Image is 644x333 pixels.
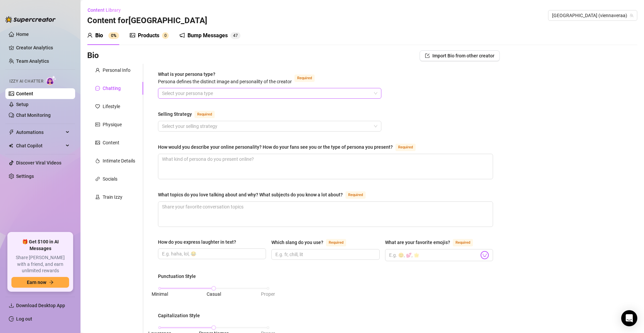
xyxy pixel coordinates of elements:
[103,193,122,201] div: Train Izzy
[87,15,207,26] h3: Content for [GEOGRAPHIC_DATA]
[158,238,236,246] div: How do you express laughter in text?
[16,174,34,179] a: Settings
[16,303,65,308] span: Download Desktop App
[453,239,473,246] span: Required
[271,239,323,246] div: Which slang do you use?
[158,312,200,319] div: Capitalization Style
[11,277,69,288] button: Earn nowarrow-right
[95,177,100,181] span: link
[16,42,70,53] a: Creator Analytics
[158,191,343,198] div: What topics do you love talking about and why? What subjects do you know a lot about?
[395,144,416,151] span: Required
[87,33,93,38] span: user
[9,303,14,308] span: download
[275,251,374,258] input: Which slang do you use?
[420,50,500,61] button: Import Bio from other creator
[16,91,33,96] a: Content
[158,312,205,319] label: Capitalization Style
[158,191,373,199] label: What topics do you love talking about and why? What subjects do you know a lot about?
[158,238,241,246] label: How do you express laughter in text?
[95,140,100,145] span: picture
[9,143,13,148] img: Chat Copilot
[11,239,69,252] span: 🎁 Get $100 in AI Messages
[5,16,56,23] img: logo-BBDzfeDw.svg
[16,58,49,64] a: Team Analytics
[158,143,393,151] div: How would you describe your online personality? How do your fans see you or the type of persona y...
[187,32,228,40] div: Bump Messages
[630,13,634,17] span: team
[621,310,637,326] div: Open Intercom Messenger
[16,316,32,322] a: Log out
[87,5,126,15] button: Content Library
[95,122,100,127] span: idcard
[103,103,120,110] div: Lifestyle
[158,202,493,227] textarea: What topics do you love talking about and why? What subjects do you know a lot about?
[16,160,61,165] a: Discover Viral Videos
[233,33,235,38] span: 4
[95,195,100,199] span: experiment
[385,239,450,246] div: What are your favorite emojis?
[103,175,117,183] div: Socials
[16,112,51,118] a: Chat Monitoring
[162,32,169,39] sup: 0
[345,191,366,199] span: Required
[95,86,100,91] span: message
[103,121,122,128] div: Physique
[230,32,240,39] sup: 47
[16,127,64,138] span: Automations
[207,291,221,297] span: Casual
[95,32,103,40] div: Bio
[138,32,159,40] div: Products
[95,158,100,163] span: fire
[195,111,215,118] span: Required
[158,154,493,179] textarea: How would you describe your online personality? How do your fans see you or the type of persona y...
[152,291,168,297] span: Minimal
[9,78,43,85] span: Izzy AI Chatter
[235,33,238,38] span: 7
[158,143,423,151] label: How would you describe your online personality? How do your fans see you or the type of persona y...
[158,79,292,84] span: Persona defines the distinct image and personality of the creator
[49,280,54,285] span: arrow-right
[11,254,69,274] span: Share [PERSON_NAME] with a friend, and earn unlimited rewards
[480,251,489,259] img: svg%3e
[108,32,119,39] sup: 0%
[158,110,222,118] label: Selling Strategy
[46,76,56,85] img: AI Chatter
[261,291,275,297] span: Proper
[425,53,430,58] span: import
[294,75,315,82] span: Required
[9,130,14,135] span: thunderbolt
[103,66,130,74] div: Personal Info
[16,32,29,37] a: Home
[103,139,119,146] div: Content
[103,85,121,92] div: Chatting
[16,102,29,107] a: Setup
[158,273,201,280] label: Punctuation Style
[552,10,633,20] span: vienna (viennaveraa)
[95,104,100,109] span: heart
[158,72,292,84] span: What is your persona type?
[158,273,196,280] div: Punctuation Style
[88,7,121,13] span: Content Library
[95,68,100,73] span: user
[179,33,185,38] span: notification
[16,140,64,151] span: Chat Copilot
[158,110,192,118] div: Selling Strategy
[103,157,135,164] div: Intimate Details
[385,238,480,246] label: What are your favorite emojis?
[130,33,135,38] span: picture
[87,50,99,61] h3: Bio
[271,238,354,246] label: Which slang do you use?
[389,251,479,259] input: What are your favorite emojis?
[326,239,346,246] span: Required
[162,250,261,257] input: How do you express laughter in text?
[432,53,494,58] span: Import Bio from other creator
[27,280,46,285] span: Earn now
